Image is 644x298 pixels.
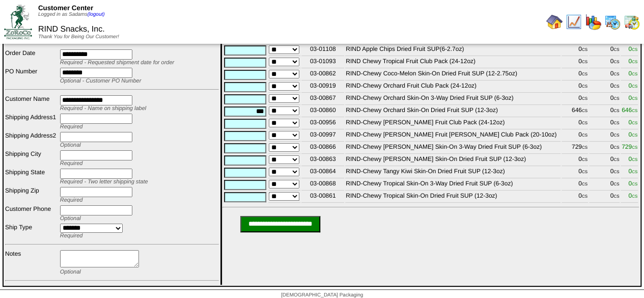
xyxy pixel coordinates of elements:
span: Logged in as Sadams [38,12,105,17]
td: 0 [589,69,620,80]
td: 0 [562,118,588,129]
span: CS [613,47,619,52]
td: 03-00867 [301,94,344,105]
td: 03-00860 [301,106,344,117]
span: CS [613,60,619,64]
td: RIND Chewy Tropical Fruit Club Pack (24-12oz) [345,57,561,68]
span: CS [613,145,619,150]
td: RIND-Chewy [PERSON_NAME] Fruit [PERSON_NAME] Club Pack (20-10oz) [345,130,561,142]
img: graph.gif [585,14,601,30]
td: 0 [589,130,620,142]
span: CS [632,182,637,186]
td: 0 [589,82,620,93]
td: 0 [589,57,620,68]
span: Required - Requested shipment date for order [60,60,174,66]
td: RIND-Chewy [PERSON_NAME] Skin-On 3-Way Dried Fruit SUP (6-3oz) [345,143,561,154]
span: CS [582,47,587,52]
span: CS [632,72,637,76]
span: CS [582,133,587,138]
td: RIND-Chewy Orchard Skin-On 3-Way Dried Fruit SUP (6-3oz) [345,94,561,105]
td: 03-01093 [301,57,344,68]
td: 03-00956 [301,118,344,129]
td: 03-00861 [301,192,344,203]
a: (logout) [88,12,105,17]
span: 0 [628,70,637,77]
td: RIND-Chewy Tangy Kiwi Skin-On Dried Fruit SUP (12-3oz) [345,167,561,178]
span: 0 [628,131,637,138]
td: RIND-Chewy Coco-Melon Skin-On Dried Fruit SUP (12-2.75oz) [345,69,561,80]
td: 0 [589,94,620,105]
span: Required [60,160,83,167]
img: ZoRoCo_Logo(Green%26Foil)%20jpg.webp [4,5,32,39]
span: CS [582,60,587,64]
span: CS [613,157,619,162]
span: CS [632,194,637,199]
td: Customer Phone [5,205,59,222]
td: 0 [562,82,588,93]
span: Optional [60,215,81,222]
td: Shipping City [5,150,59,167]
td: 03-00997 [301,130,344,142]
span: CS [582,194,587,199]
span: CS [582,157,587,162]
span: CS [613,194,619,199]
span: 0 [628,119,637,126]
span: 0 [628,45,637,52]
span: Required [60,197,83,203]
span: CS [632,60,637,64]
td: 03-00863 [301,155,344,166]
td: Notes [5,250,59,276]
span: CS [632,133,637,138]
span: Required - Name on shipping label [60,105,146,112]
td: 0 [589,106,620,117]
td: RIND-Chewy [PERSON_NAME] Skin-On Dried Fruit SUP (12-3oz) [345,155,561,166]
span: CS [582,182,587,186]
span: 0 [628,94,637,101]
td: 0 [562,167,588,178]
span: CS [582,72,587,76]
span: 729 [622,143,637,150]
td: 0 [562,130,588,142]
td: Shipping State [5,168,59,185]
td: RIND-Chewy Tropical Skin-On Dried Fruit SUP (12-3oz) [345,192,561,203]
span: CS [582,84,587,89]
td: 03-00864 [301,167,344,178]
span: Required [60,233,83,239]
span: CS [613,182,619,186]
td: 0 [562,94,588,105]
span: CS [582,170,587,174]
span: RIND Snacks, Inc. [38,25,105,34]
td: 646 [562,106,588,117]
span: 0 [628,168,637,175]
td: 0 [562,179,588,191]
span: CS [632,96,637,101]
span: CS [582,121,587,125]
span: CS [613,72,619,76]
td: 0 [589,192,620,203]
td: 0 [562,69,588,80]
td: 03-01108 [301,45,344,56]
td: 0 [589,167,620,178]
span: Required - Two letter shipping state [60,179,148,185]
span: 0 [628,192,637,199]
span: CS [613,121,619,125]
td: 0 [589,155,620,166]
td: 0 [589,179,620,191]
span: CS [632,47,637,52]
td: 0 [562,45,588,56]
span: Customer Center [38,4,93,12]
td: RIND-Chewy Orchard Fruit Club Pack (24-12oz) [345,82,561,93]
span: CS [582,109,587,113]
span: 646 [622,106,637,114]
td: Shipping Zip [5,186,59,204]
span: CS [582,96,587,101]
td: 0 [589,143,620,154]
span: CS [582,145,587,150]
span: 0 [628,155,637,162]
td: 03-00866 [301,143,344,154]
span: CS [632,121,637,125]
td: Shipping Address2 [5,131,59,149]
td: Customer Name [5,95,59,112]
span: [DEMOGRAPHIC_DATA] Packaging [281,292,363,298]
td: 0 [562,192,588,203]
